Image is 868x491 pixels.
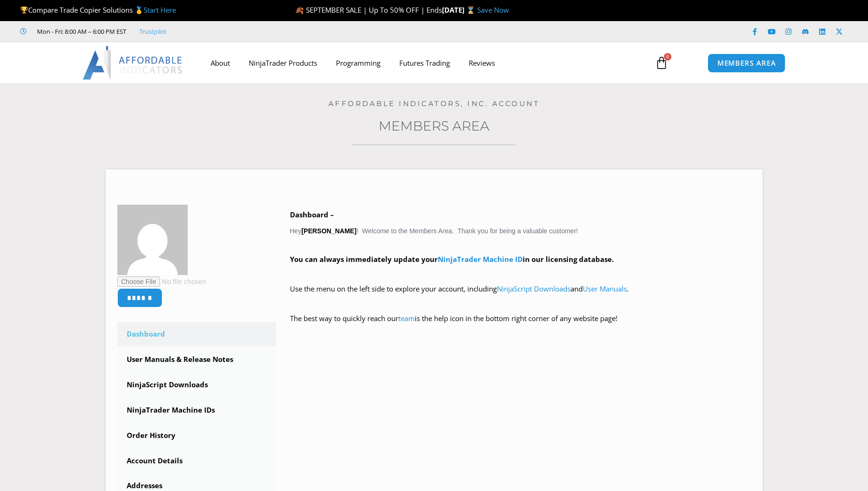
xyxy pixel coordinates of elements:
[117,449,276,473] a: Account Details
[459,52,504,74] a: Reviews
[117,423,276,448] a: Order History
[664,53,671,61] span: 0
[201,52,239,74] a: About
[290,312,751,338] p: The best way to quickly reach our is the help icon in the bottom right corner of any website page!
[328,99,540,108] a: Affordable Indicators, Inc. Account
[21,7,28,14] img: 🏆
[290,210,334,219] b: Dashboard –
[301,227,356,235] strong: [PERSON_NAME]
[201,52,644,74] nav: Menu
[583,284,627,293] a: User Manuals
[117,205,188,275] img: 11ade8baaf66b7fcee611f068adbaedc44c77e1b2d11191391b4a9de478cae75
[398,314,415,323] a: team
[708,54,786,73] a: MEMBERS AREA
[117,347,276,372] a: User Manuals & Release Notes
[117,398,276,422] a: NinjaTrader Machine IDs
[390,52,459,74] a: Futures Trading
[83,46,183,80] img: LogoAI | Affordable Indicators – NinjaTrader
[497,284,571,293] a: NinjaScript Downloads
[20,5,176,15] span: Compare Trade Copier Solutions 🥇
[327,52,390,74] a: Programming
[477,5,509,15] a: Save Now
[35,26,126,37] span: Mon - Fri: 8:00 AM – 6:00 PM EST
[717,60,776,67] span: MEMBERS AREA
[139,26,167,37] a: Trustpilot
[442,5,477,15] strong: [DATE] ⌛
[438,254,523,264] a: NinjaTrader Machine ID
[144,5,176,15] a: Start Here
[239,52,327,74] a: NinjaTrader Products
[379,118,489,134] a: Members Area
[290,254,614,264] strong: You can always immediately update your in our licensing database.
[295,5,442,15] span: 🍂 SEPTEMBER SALE | Up To 50% OFF | Ends
[290,208,751,338] div: Hey ! Welcome to the Members Area. Thank you for being a valuable customer!
[641,49,682,77] a: 0
[117,373,276,397] a: NinjaScript Downloads
[290,283,751,309] p: Use the menu on the left side to explore your account, including and .
[117,322,276,346] a: Dashboard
